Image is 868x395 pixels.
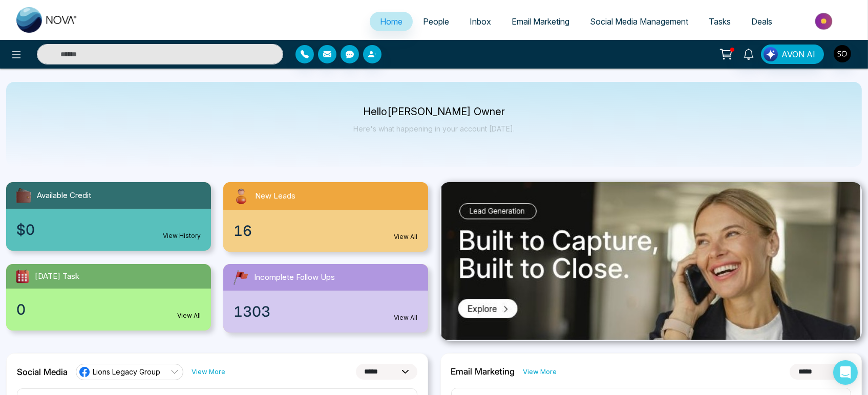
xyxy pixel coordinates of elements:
[380,16,403,27] span: Home
[512,16,569,27] span: Email Marketing
[17,367,68,377] h2: Social Media
[394,232,418,242] a: View All
[451,366,515,377] h2: Email Marketing
[741,12,782,31] a: Deals
[709,16,731,27] span: Tasks
[163,231,201,240] a: View History
[234,220,252,242] span: 16
[698,12,741,31] a: Tasks
[255,190,295,202] span: New Leads
[834,45,851,62] img: User Avatar
[93,367,160,377] span: Lions Legacy Group
[353,124,515,133] p: Here's what happening in your account [DATE].
[370,12,413,31] a: Home
[37,190,91,202] span: Available Credit
[16,219,35,240] span: $0
[580,12,698,31] a: Social Media Management
[231,186,251,206] img: newLeads.svg
[761,45,824,64] button: AVON AI
[523,367,557,377] a: View More
[177,311,201,320] a: View All
[459,12,501,31] a: Inbox
[441,182,860,340] img: .
[764,47,778,61] img: Lead Flow
[234,301,270,322] span: 1303
[590,16,688,27] span: Social Media Management
[501,12,580,31] a: Email Marketing
[217,182,434,252] a: New Leads16View All
[14,186,33,205] img: availableCredit.svg
[751,16,772,27] span: Deals
[353,107,515,116] p: Hello [PERSON_NAME] Owner
[16,7,78,33] img: Nova CRM Logo
[413,12,459,31] a: People
[14,268,31,284] img: todayTask.svg
[217,264,434,333] a: Incomplete Follow Ups1303View All
[781,48,815,60] span: AVON AI
[16,299,26,320] span: 0
[254,272,335,283] span: Incomplete Follow Ups
[470,16,491,27] span: Inbox
[423,16,449,27] span: People
[833,360,858,385] div: Open Intercom Messenger
[231,268,250,287] img: followUps.svg
[35,271,79,282] span: [DATE] Task
[394,313,418,322] a: View All
[192,367,225,377] a: View More
[788,10,862,33] img: Market-place.gif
